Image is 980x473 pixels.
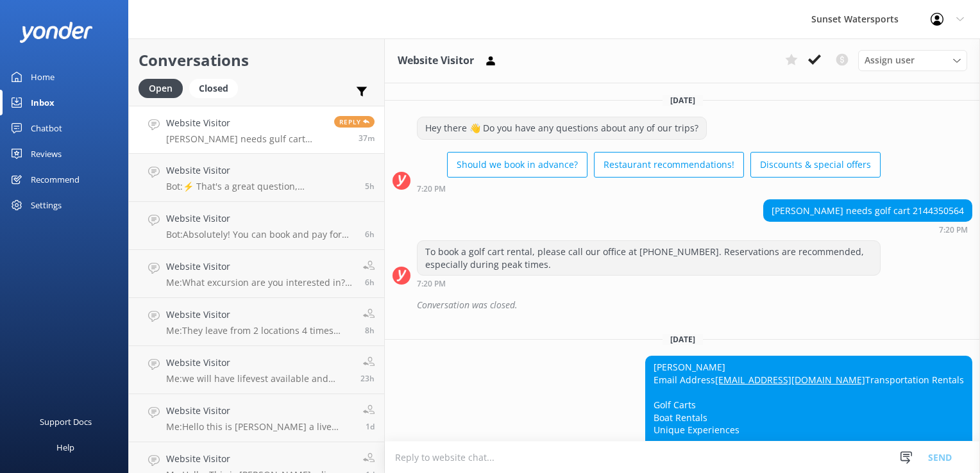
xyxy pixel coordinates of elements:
[715,374,865,386] a: [EMAIL_ADDRESS][DOMAIN_NAME]
[129,394,384,442] a: Website VisitorMe:Hello this is [PERSON_NAME] a live agent from [GEOGRAPHIC_DATA], the Sunset Sip...
[129,154,384,202] a: Website VisitorBot:⚡ That's a great question, unfortunately I do not know the answer. I'm going t...
[129,106,384,154] a: Website Visitor[PERSON_NAME] needs gulf cart 5702502971Reply37m
[139,81,189,95] a: Open
[447,152,587,178] button: Should we book in advance?
[129,250,384,298] a: Website VisitorMe:What excursion are you interested in? I am live and in [GEOGRAPHIC_DATA] now!6h
[750,152,881,178] button: Discounts & special offers
[31,115,62,141] div: Chatbot
[393,294,972,316] div: 2025-06-25T23:55:40.009
[594,152,744,178] button: Restaurant recommendations!
[417,280,446,288] strong: 7:20 PM
[365,277,375,288] span: Sep 20 2025 09:25am (UTC -05:00) America/Cancun
[189,79,238,98] div: Closed
[166,229,355,240] p: Bot: Absolutely! You can book and pay for your sister-in-law and her friend to go on the cruise e...
[129,298,384,346] a: Website VisitorMe:They leave from 2 locations 4 times perr day. When are you coming to [GEOGRAPHI...
[865,53,915,67] span: Assign user
[139,48,375,72] h2: Conversations
[398,53,474,69] h3: Website Visitor
[31,64,55,90] div: Home
[139,79,183,98] div: Open
[365,325,375,336] span: Sep 20 2025 07:58am (UTC -05:00) America/Cancun
[858,50,967,71] div: Assign User
[417,185,446,193] strong: 7:20 PM
[166,404,353,418] h4: Website Visitor
[166,325,353,336] p: Me: They leave from 2 locations 4 times perr day. When are you coming to [GEOGRAPHIC_DATA]?
[417,184,881,193] div: Jun 25 2025 06:20pm (UTC -05:00) America/Cancun
[417,294,972,316] div: Conversation was closed.
[418,241,880,275] div: To book a golf cart rental, please call our office at [PHONE_NUMBER]. Reservations are recommende...
[166,181,355,192] p: Bot: ⚡ That's a great question, unfortunately I do not know the answer. I'm going to reach out to...
[56,435,74,460] div: Help
[360,373,375,384] span: Sep 19 2025 04:07pm (UTC -05:00) America/Cancun
[417,279,881,288] div: Jun 25 2025 06:20pm (UTC -05:00) America/Cancun
[31,192,62,218] div: Settings
[129,202,384,250] a: Website VisitorBot:Absolutely! You can book and pay for your sister-in-law and her friend to go o...
[366,421,375,432] span: Sep 19 2025 03:58pm (UTC -05:00) America/Cancun
[763,225,972,234] div: Jun 25 2025 06:20pm (UTC -05:00) America/Cancun
[365,229,375,240] span: Sep 20 2025 09:48am (UTC -05:00) America/Cancun
[166,452,353,466] h4: Website Visitor
[365,181,375,192] span: Sep 20 2025 10:21am (UTC -05:00) America/Cancun
[31,167,80,192] div: Recommend
[166,277,353,288] p: Me: What excursion are you interested in? I am live and in [GEOGRAPHIC_DATA] now!
[40,409,92,435] div: Support Docs
[31,141,62,167] div: Reviews
[359,133,375,144] span: Sep 20 2025 03:23pm (UTC -05:00) America/Cancun
[19,22,93,43] img: yonder-white-logo.png
[764,200,972,222] div: [PERSON_NAME] needs golf cart 2144350564
[31,90,55,115] div: Inbox
[418,117,706,139] div: Hey there 👋 Do you have any questions about any of our trips?
[166,133,325,145] p: [PERSON_NAME] needs gulf cart 5702502971
[663,95,703,106] span: [DATE]
[166,116,325,130] h4: Website Visitor
[166,373,351,385] p: Me: we will have lifevest available and professional crew on board
[129,346,384,394] a: Website VisitorMe:we will have lifevest available and professional crew on board23h
[189,81,244,95] a: Closed
[166,260,353,274] h4: Website Visitor
[166,212,355,226] h4: Website Visitor
[334,116,375,128] span: Reply
[663,334,703,345] span: [DATE]
[166,308,353,322] h4: Website Visitor
[166,421,353,433] p: Me: Hello this is [PERSON_NAME] a live agent from [GEOGRAPHIC_DATA], the Sunset Sip and Sail depa...
[166,356,351,370] h4: Website Visitor
[166,163,355,178] h4: Website Visitor
[939,226,968,234] strong: 7:20 PM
